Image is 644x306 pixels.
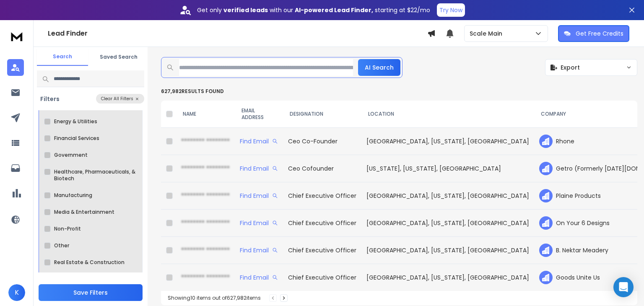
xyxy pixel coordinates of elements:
[240,219,278,227] div: Find Email
[161,88,637,95] p: 627,982 results found
[8,29,25,44] img: logo
[470,29,506,38] p: Scale Main
[235,101,283,128] th: EMAIL ADDRESS
[283,182,361,210] td: Chief Executive Officer
[361,101,534,128] th: LOCATION
[54,135,99,142] label: Financial Services
[240,164,278,173] div: Find Email
[561,63,580,72] span: Export
[613,277,634,297] div: Open Intercom Messenger
[48,29,427,39] h1: Lead Finder
[361,210,534,237] td: [GEOGRAPHIC_DATA], [US_STATE], [GEOGRAPHIC_DATA]
[176,101,235,128] th: NAME
[283,101,361,128] th: DESIGNATION
[54,209,114,215] label: Media & Entertainment
[8,284,25,301] button: K
[240,273,278,282] div: Find Email
[358,59,400,76] button: AI Search
[240,192,278,200] div: Find Email
[361,264,534,291] td: [GEOGRAPHIC_DATA], [US_STATE], [GEOGRAPHIC_DATA]
[223,6,268,14] strong: verified leads
[283,155,361,182] td: Ceo Cofounder
[295,6,373,14] strong: AI-powered Lead Finder,
[439,6,462,14] p: Try Now
[37,48,88,66] button: Search
[240,246,278,254] div: Find Email
[54,226,81,232] label: Non-Profit
[283,210,361,237] td: Chief Executive Officer
[361,237,534,264] td: [GEOGRAPHIC_DATA], [US_STATE], [GEOGRAPHIC_DATA]
[168,295,261,301] div: Showing 10 items out of 627,982 items
[54,192,92,199] label: Manufacturing
[54,259,125,266] label: Real Estate & Construction
[93,49,144,65] button: Saved Search
[361,128,534,155] td: [GEOGRAPHIC_DATA], [US_STATE], [GEOGRAPHIC_DATA]
[39,284,143,301] button: Save Filters
[54,152,88,158] label: Government
[437,3,465,17] button: Try Now
[37,95,63,103] h3: Filters
[197,6,430,14] p: Get only with our starting at $22/mo
[54,169,137,182] label: Healthcare, Pharmaceuticals, & Biotech
[283,237,361,264] td: Chief Executive Officer
[361,182,534,210] td: [GEOGRAPHIC_DATA], [US_STATE], [GEOGRAPHIC_DATA]
[96,94,144,104] button: Clear All Filters
[361,155,534,182] td: [US_STATE], [US_STATE], [GEOGRAPHIC_DATA]
[558,25,629,42] button: Get Free Credits
[283,264,361,291] td: Chief Executive Officer
[576,29,623,38] p: Get Free Credits
[283,128,361,155] td: Ceo Co-Founder
[240,137,278,145] div: Find Email
[54,118,97,125] label: Energy & Utilities
[54,242,69,249] label: Other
